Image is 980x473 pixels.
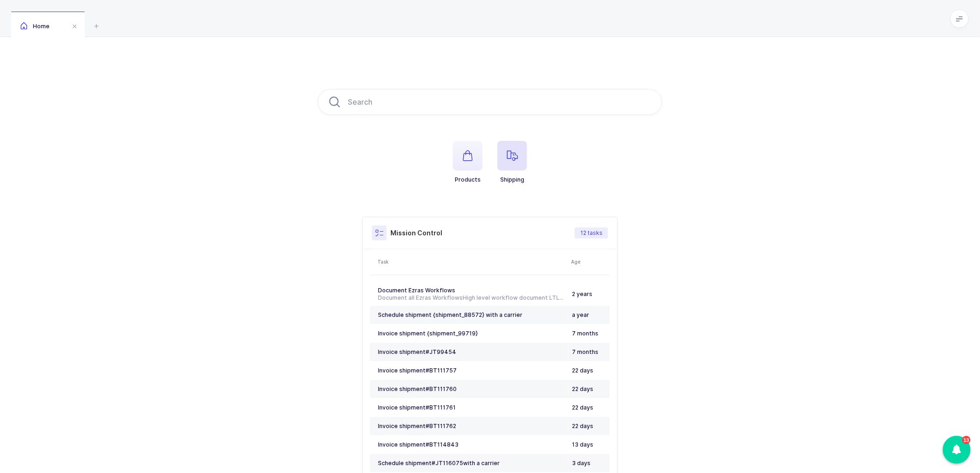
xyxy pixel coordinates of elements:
[426,348,456,356] a: #JT99454
[378,423,456,429] span: Invoice shipment
[426,385,457,393] a: #BT111760
[378,348,456,355] span: Invoice shipment
[572,404,593,411] span: 22 days
[20,23,50,30] span: Home
[426,404,456,411] a: #BT111761
[426,367,457,374] a: #BT111757
[572,311,589,318] span: a year
[453,141,483,183] button: Products
[378,385,457,392] span: Invoice shipment
[572,330,598,337] span: 7 months
[426,423,456,430] a: #BT111762
[572,385,593,392] span: 22 days
[463,294,548,301] a: High level workflow document
[378,460,500,467] span: Schedule shipment with a carrier
[572,367,593,374] span: 22 days
[378,287,455,294] span: Document Ezras Workflows
[497,141,527,183] button: Shipping
[962,436,971,444] div: 13
[378,294,565,302] div: Document all Ezras Workflows
[549,294,591,301] a: LTL Scheduling
[571,258,607,265] div: Age
[572,441,593,448] span: 13 days
[378,441,459,448] span: Invoice shipment
[378,404,456,411] span: Invoice shipment
[572,290,592,297] span: 2 years
[572,348,598,355] span: 7 months
[378,367,457,374] span: Invoice shipment
[378,311,522,318] span: Schedule shipment {shipment_88572} with a carrier
[318,89,662,115] input: Search
[432,460,463,467] a: #JT116075
[426,441,459,448] a: #BT114843
[378,330,478,337] span: Invoice shipment {shipment_99719}
[580,229,603,237] span: 12 tasks
[943,436,971,464] div: 13
[572,460,591,467] span: 3 days
[377,258,565,265] div: Task
[390,228,442,238] h3: Mission Control
[572,423,593,429] span: 22 days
